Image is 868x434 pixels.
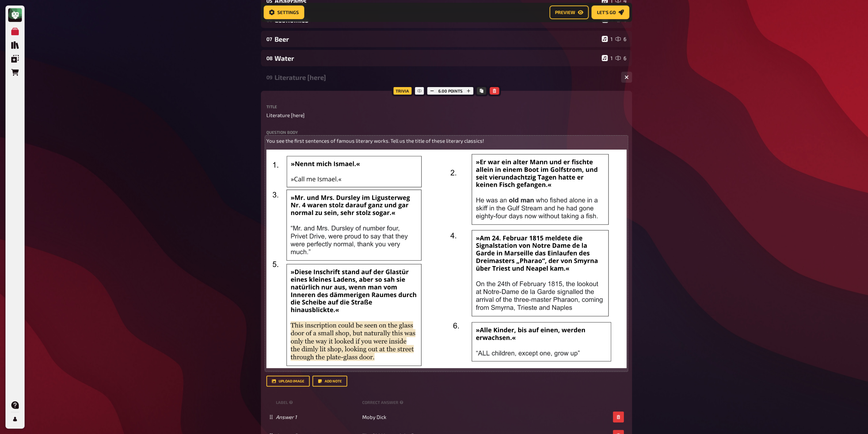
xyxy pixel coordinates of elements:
[275,54,599,62] div: Water
[264,5,304,19] button: Settings
[602,36,613,42] div: 1
[555,10,575,15] span: Preview
[266,36,272,42] div: 07
[362,400,405,405] small: correct answer
[392,85,413,96] div: Trivia
[477,87,486,95] button: Copy
[266,74,272,80] div: 09
[266,55,272,61] div: 08
[276,400,359,405] small: label
[275,73,616,81] div: Literature [here]
[591,5,629,19] button: Let's go
[615,36,627,42] div: 6
[426,85,475,96] div: 6.00 points
[277,10,299,15] span: Settings
[276,414,297,420] i: Answer 1
[266,130,627,134] label: Question body
[549,5,589,19] button: Preview
[275,35,599,43] div: Beer
[266,138,484,144] span: You see the first sentences of famous literary works. Tell us the title of these literary classics!
[266,376,310,387] button: upload image
[362,414,386,420] span: Moby Dick
[266,111,305,119] span: Literature [here]
[312,376,347,387] button: Add note
[602,55,613,61] div: 1
[266,104,627,109] label: Title
[597,10,616,15] span: Let's go
[615,55,627,61] div: 6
